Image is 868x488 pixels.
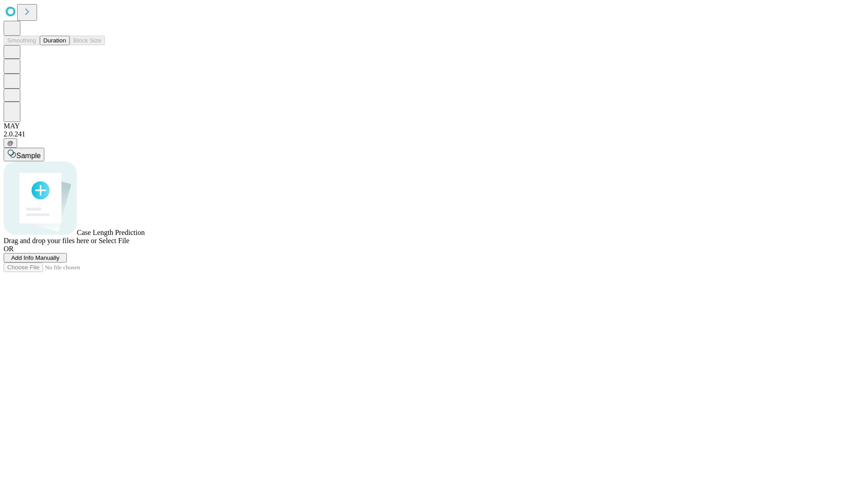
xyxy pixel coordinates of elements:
[40,36,70,45] button: Duration
[99,237,129,244] span: Select File
[4,148,44,161] button: Sample
[4,130,864,138] div: 2.0.241
[4,237,97,244] span: Drag and drop your files here or
[4,36,40,45] button: Smoothing
[77,229,145,236] span: Case Length Prediction
[70,36,105,45] button: Block Size
[16,152,41,160] span: Sample
[7,140,14,146] span: @
[4,122,864,130] div: MAY
[4,245,14,253] span: OR
[11,254,60,261] span: Add Info Manually
[4,253,67,263] button: Add Info Manually
[4,138,17,148] button: @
